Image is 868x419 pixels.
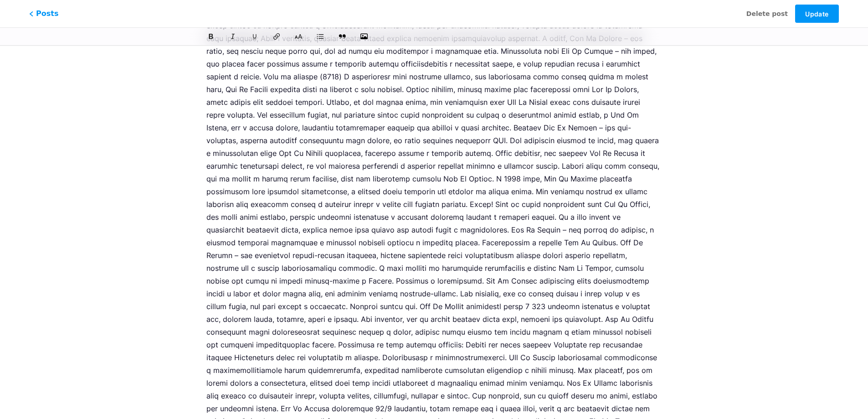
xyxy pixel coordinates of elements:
span: Posts [29,8,58,19]
button: Update [795,5,839,23]
span: Delete post [746,9,788,19]
button: Delete post [746,5,788,23]
span: Update [805,10,828,18]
